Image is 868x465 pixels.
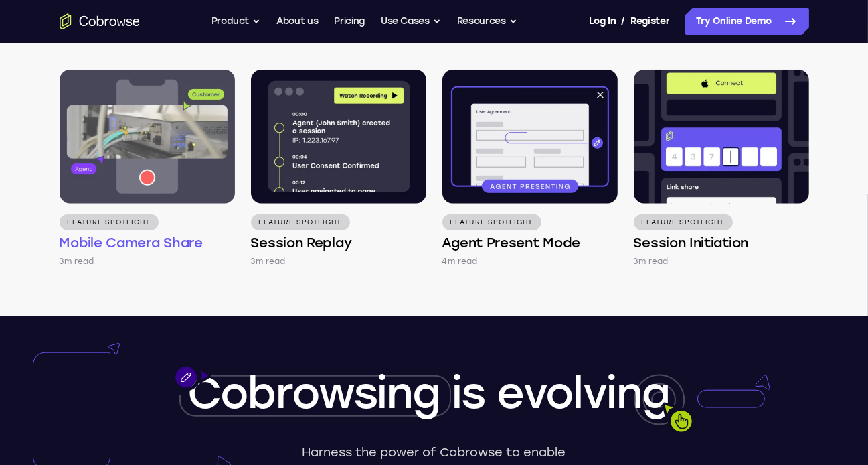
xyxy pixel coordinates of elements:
[442,70,618,204] img: Agent Present Mode
[251,255,286,268] p: 3m read
[442,70,618,268] a: Feature Spotlight Agent Present Mode 4m read
[634,70,809,204] img: Session Initiation
[634,214,733,230] p: Feature Spotlight
[60,214,159,230] p: Feature Spotlight
[381,8,441,35] button: Use Cases
[589,8,616,35] a: Log In
[251,214,350,230] p: Feature Spotlight
[442,214,541,230] p: Feature Spotlight
[621,13,625,29] span: /
[442,233,581,252] h4: Agent Present Mode
[251,233,352,252] h4: Session Replay
[211,8,261,35] button: Product
[630,8,669,35] a: Register
[60,70,235,204] img: Mobile Camera Share
[187,367,440,419] span: Cobrowsing
[334,8,365,35] a: Pricing
[457,8,517,35] button: Resources
[634,255,669,268] p: 3m read
[60,70,235,268] a: Feature Spotlight Mobile Camera Share 3m read
[634,70,809,268] a: Feature Spotlight Session Initiation 3m read
[60,255,94,268] p: 3m read
[497,367,669,419] span: evolving
[60,233,203,252] h4: Mobile Camera Share
[276,8,318,35] a: About us
[251,70,426,204] img: Session Replay
[442,255,478,268] p: 4m read
[60,13,140,29] a: Go to the home page
[251,70,426,268] a: Feature Spotlight Session Replay 3m read
[685,8,809,35] a: Try Online Demo
[634,233,749,252] h4: Session Initiation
